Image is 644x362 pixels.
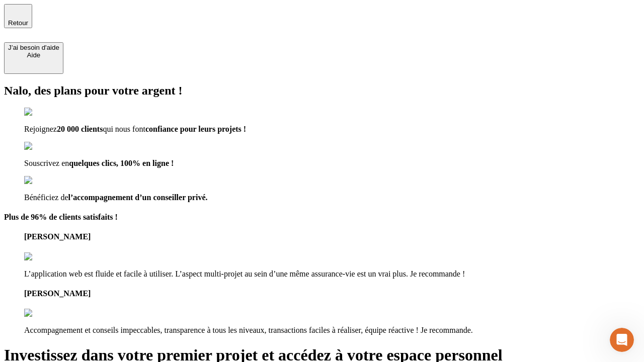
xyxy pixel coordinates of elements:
span: quelques clics, 100% en ligne ! [69,159,174,167]
button: J’ai besoin d'aideAide [4,42,63,74]
div: Aide [8,51,59,59]
h4: Plus de 96% de clients satisfaits ! [4,213,640,222]
span: Retour [8,19,28,27]
h2: Nalo, des plans pour votre argent ! [4,84,640,98]
span: l’accompagnement d’un conseiller privé. [68,193,208,202]
span: qui nous font [103,125,145,133]
img: reviews stars [24,309,74,318]
span: 20 000 clients [57,125,103,133]
div: J’ai besoin d'aide [8,44,59,51]
img: checkmark [24,142,67,151]
p: L’application web est fluide et facile à utiliser. L’aspect multi-projet au sein d’une même assur... [24,269,640,279]
iframe: Intercom live chat [610,328,634,352]
img: checkmark [24,108,67,117]
span: Bénéficiez de [24,193,68,202]
img: reviews stars [24,252,74,261]
h4: [PERSON_NAME] [24,232,640,241]
button: Retour [4,4,32,28]
img: checkmark [24,176,67,185]
h4: [PERSON_NAME] [24,289,640,298]
span: Souscrivez en [24,159,69,167]
span: confiance pour leurs projets ! [145,125,246,133]
span: Rejoignez [24,125,57,133]
p: Accompagnement et conseils impeccables, transparence à tous les niveaux, transactions faciles à r... [24,326,640,335]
